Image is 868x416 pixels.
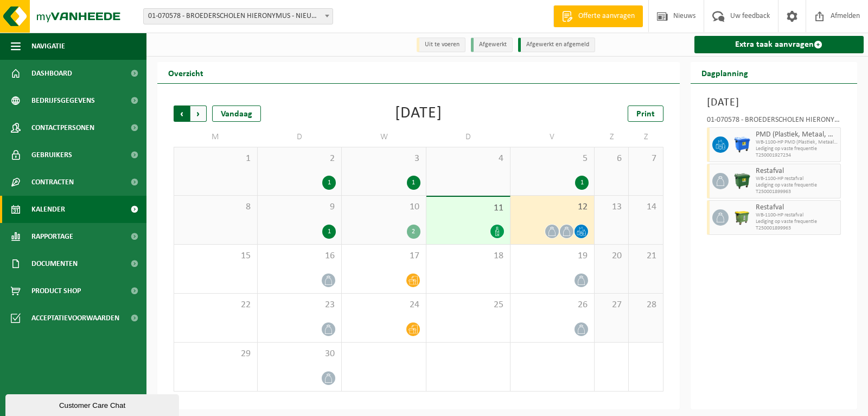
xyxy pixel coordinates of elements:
span: WB-1100-HP restafval [756,212,838,219]
span: T250001899963 [756,225,838,232]
span: Print [636,110,655,119]
div: 1 [322,176,336,190]
span: Restafval [756,203,838,212]
span: 22 [180,299,252,311]
div: Vandaag [212,105,261,122]
span: T250001899963 [756,189,838,195]
span: Rapportage [31,223,73,250]
td: Z [629,127,663,147]
span: 7 [634,153,657,165]
span: Lediging op vaste frequentie [756,182,838,189]
img: WB-1100-HPE-BE-01 [734,136,750,153]
a: Print [628,105,663,122]
span: Kalender [31,196,65,223]
span: Vorige [174,105,190,122]
td: W [342,127,426,147]
a: Offerte aanvragen [553,5,643,27]
span: T250001927234 [756,152,838,159]
span: Dashboard [31,60,72,87]
span: Bedrijfsgegevens [31,87,95,114]
span: 14 [634,201,657,213]
td: D [258,127,342,147]
span: Contactpersonen [31,114,94,141]
span: WB-1100-HP restafval [756,176,838,182]
iframe: chat widget [5,392,181,416]
a: Extra taak aanvragen [694,36,864,53]
span: 2 [263,153,336,165]
td: Z [595,127,629,147]
span: WB-1100-HP PMD (Plastiek, Metaal, Drankkartons) (bedrijven) [756,139,838,146]
span: 26 [516,299,589,311]
span: Lediging op vaste frequentie [756,146,838,152]
span: 17 [347,250,420,262]
span: Offerte aanvragen [576,11,637,22]
span: 27 [600,299,623,311]
span: 23 [263,299,336,311]
span: 11 [432,202,505,214]
h2: Dagplanning [691,62,759,83]
span: 1 [180,153,252,165]
span: 28 [634,299,657,311]
span: 9 [263,201,336,213]
span: 30 [263,348,336,360]
div: 1 [407,176,420,190]
span: 8 [180,201,252,213]
span: Documenten [31,250,78,277]
span: 13 [600,201,623,213]
img: WB-1100-HPE-GN-01 [734,173,750,189]
li: Afgewerkt [471,38,513,52]
span: 19 [516,250,589,262]
span: Acceptatievoorwaarden [31,305,119,332]
span: 16 [263,250,336,262]
td: D [426,127,510,147]
td: V [510,127,595,147]
h2: Overzicht [157,62,214,83]
span: 10 [347,201,420,213]
span: 01-070578 - BROEDERSCHOLEN HIERONYMUS - NIEUWSTRAAT - SINT-NIKLAAS [143,8,333,24]
span: 4 [432,153,505,165]
td: M [174,127,258,147]
span: Restafval [756,167,838,176]
li: Afgewerkt en afgemeld [518,38,595,52]
h3: [DATE] [707,95,841,111]
span: 01-070578 - BROEDERSCHOLEN HIERONYMUS - NIEUWSTRAAT - SINT-NIKLAAS [144,9,333,24]
li: Uit te voeren [417,38,465,52]
span: 18 [432,250,505,262]
span: Navigatie [31,33,65,60]
div: 01-070578 - BROEDERSCHOLEN HIERONYMUS - NIEUWSTRAAT - [GEOGRAPHIC_DATA] [707,116,841,127]
span: 6 [600,153,623,165]
div: 2 [407,225,420,239]
span: Gebruikers [31,141,72,169]
span: 29 [180,348,252,360]
span: 5 [516,153,589,165]
span: 21 [634,250,657,262]
span: Product Shop [31,277,81,305]
img: WB-1100-HPE-GN-51 [734,209,750,226]
span: Lediging op vaste frequentie [756,219,838,225]
span: 20 [600,250,623,262]
span: PMD (Plastiek, Metaal, Drankkartons) (bedrijven) [756,131,838,139]
span: Contracten [31,169,74,196]
div: [DATE] [395,105,442,122]
span: 3 [347,153,420,165]
span: 24 [347,299,420,311]
span: 12 [516,201,589,213]
div: 1 [575,176,589,190]
span: 25 [432,299,505,311]
div: 1 [322,225,336,239]
span: Volgende [190,105,207,122]
span: 15 [180,250,252,262]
